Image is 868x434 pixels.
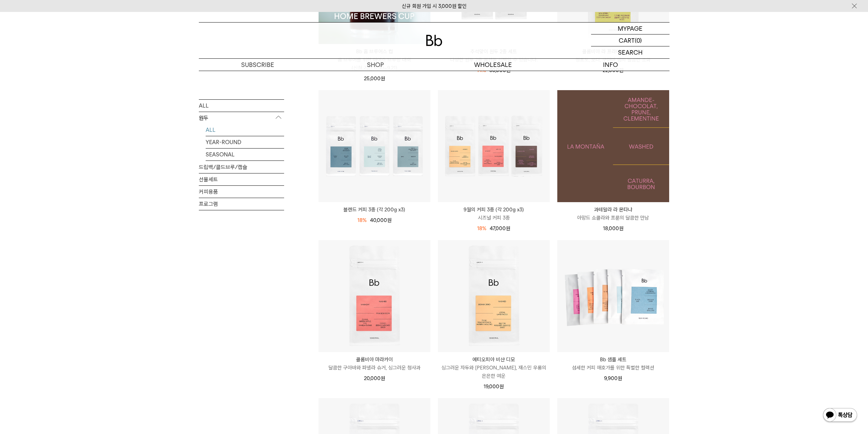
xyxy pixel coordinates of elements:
[199,59,317,71] a: SUBSCRIBE
[591,23,670,34] a: MYPAGE
[319,206,430,214] a: 블렌드 커피 3종 (각 200g x3)
[364,375,385,381] span: 20,000
[317,59,434,71] a: SHOP
[206,136,284,148] a: YEAR-ROUND
[477,224,486,233] div: 18%
[199,185,284,197] a: 커피용품
[438,240,550,352] img: 에티오피아 비샨 디모
[619,225,623,232] span: 원
[490,225,510,232] span: 47,000
[434,59,552,71] p: WHOLESALE
[199,173,284,185] a: 선물세트
[603,225,623,232] span: 18,000
[591,34,670,46] a: CART (0)
[319,240,430,352] img: 콜롬비아 마라카이
[381,375,385,381] span: 원
[557,355,669,372] a: Bb 샘플 세트 섬세한 커피 애호가를 위한 특별한 컬렉션
[438,206,550,214] p: 9월의 커피 3종 (각 200g x3)
[438,364,550,380] p: 싱그러운 자두와 [PERSON_NAME], 재스민 우롱의 은은한 여운
[603,67,623,73] span: 22,000
[206,124,284,136] a: ALL
[381,75,385,82] span: 원
[319,355,430,364] p: 콜롬비아 마라카이
[506,225,510,232] span: 원
[438,206,550,222] a: 9월의 커피 3종 (각 200g x3) 시즈널 커피 3종
[199,112,284,124] p: 원두
[387,217,392,223] span: 원
[402,3,467,9] a: 신규 회원 가입 시 3,000원 할인
[557,355,669,364] p: Bb 샘플 세트
[618,23,643,34] p: MYPAGE
[506,67,511,73] span: 원
[557,206,669,222] a: 과테말라 라 몬타냐 아망드 쇼콜라와 프룬의 달콤한 만남
[618,375,622,381] span: 원
[438,355,550,364] p: 에티오피아 비샨 디모
[319,364,430,372] p: 달콤한 구아바와 파넬라 슈거, 싱그러운 청사과
[426,35,442,46] img: 로고
[604,375,622,381] span: 9,900
[199,99,284,111] a: ALL
[364,75,385,82] span: 25,000
[557,364,669,372] p: 섬세한 커피 애호가를 위한 특별한 컬렉션
[557,240,669,352] img: Bb 샘플 세트
[319,355,430,372] a: 콜롬비아 마라카이 달콤한 구아바와 파넬라 슈거, 싱그러운 청사과
[357,216,367,224] div: 18%
[438,90,550,202] img: 9월의 커피 3종 (각 200g x3)
[499,383,504,390] span: 원
[618,46,643,58] p: SEARCH
[557,214,669,222] p: 아망드 쇼콜라와 프룬의 달콤한 만남
[199,198,284,210] a: 프로그램
[370,217,392,223] span: 40,000
[206,148,284,160] a: SEASONAL
[552,59,670,71] p: INFO
[619,34,635,46] p: CART
[557,90,669,202] img: 1000000483_add2_049.png
[635,34,642,46] p: (0)
[438,214,550,222] p: 시즈널 커피 3종
[319,90,430,202] img: 블렌드 커피 3종 (각 200g x3)
[199,161,284,173] a: 드립백/콜드브루/캡슐
[557,90,669,202] a: 과테말라 라 몬타냐
[557,206,669,214] p: 과테말라 라 몬타냐
[484,383,504,390] span: 19,000
[822,407,858,424] img: 카카오톡 채널 1:1 채팅 버튼
[489,67,511,73] span: 30,000
[619,67,623,73] span: 원
[438,355,550,380] a: 에티오피아 비샨 디모 싱그러운 자두와 [PERSON_NAME], 재스민 우롱의 은은한 여운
